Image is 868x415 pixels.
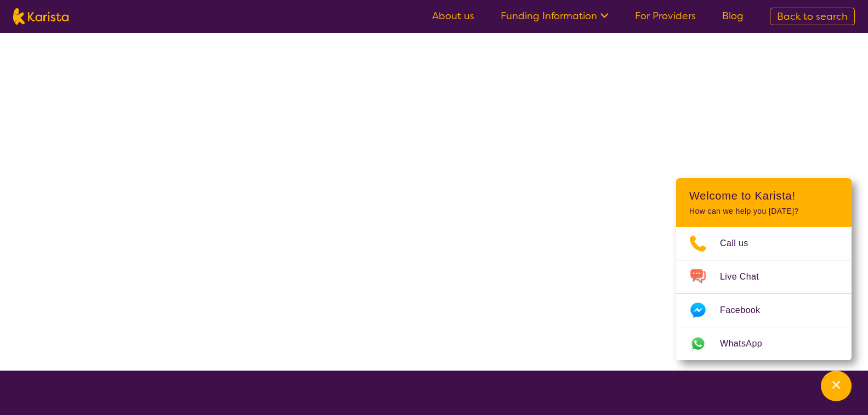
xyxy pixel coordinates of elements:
div: Channel Menu [676,178,852,360]
span: Back to search [777,10,848,23]
button: Channel Menu [821,371,852,401]
a: Back to search [770,8,855,25]
span: Facebook [720,302,773,319]
a: Web link opens in a new tab. [676,327,852,360]
span: WhatsApp [720,336,775,352]
span: Live Chat [720,269,772,285]
h2: Welcome to Karista! [689,189,838,202]
p: How can we help you [DATE]? [689,207,838,216]
a: Blog [722,9,744,22]
ul: Choose channel [676,227,852,360]
span: Call us [720,235,762,252]
a: About us [432,9,474,22]
a: Funding Information [501,9,609,22]
img: Karista logo [13,8,69,25]
a: For Providers [635,9,696,22]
